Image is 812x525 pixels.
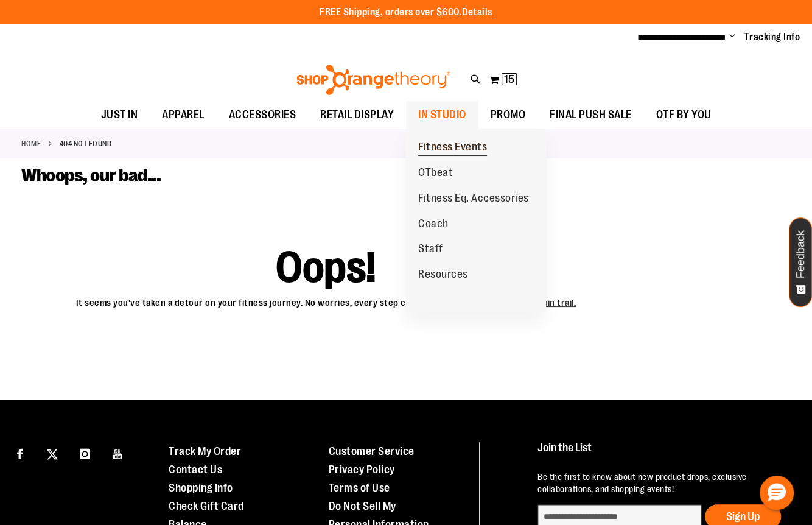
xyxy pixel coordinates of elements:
[47,449,58,460] img: Twitter
[478,101,538,129] a: PROMO
[726,510,760,523] span: Sign Up
[760,476,794,510] button: Hello, have a question? Let’s chat.
[320,5,492,19] p: FREE Shipping, orders over $600.
[169,463,222,476] a: Contact Us
[9,442,30,463] a: Visit our Facebook page
[491,101,526,129] span: PROMO
[550,101,632,129] span: FINAL PUSH SALE
[329,445,415,457] a: Customer Service
[276,256,376,278] span: Oops!
[162,101,205,129] span: APPAREL
[107,442,128,463] a: Visit our Youtube page
[101,101,138,129] span: JUST IN
[21,165,161,186] span: Whoops, our bad...
[656,101,712,129] span: OTF BY YOU
[406,262,480,287] a: Resources
[169,482,233,494] a: Shopping Info
[406,135,499,160] a: Fitness Events
[644,101,724,129] a: OTF BY YOU
[795,230,807,278] span: Feedback
[418,166,453,181] span: OTbeat
[406,186,541,211] a: Fitness Eq. Accessories
[406,129,546,311] ul: IN STUDIO
[42,442,63,463] a: Visit our X page
[21,138,41,149] a: Home
[418,192,529,207] span: Fitness Eq. Accessories
[406,160,465,186] a: OTbeat
[406,101,478,129] a: IN STUDIO
[789,217,812,307] button: Feedback - Show survey
[60,138,112,149] strong: 404 Not Found
[406,236,455,262] a: Staff
[21,291,631,309] p: It seems you've taken a detour on your fitness journey. No worries, every step counts. Let's redi...
[329,482,390,494] a: Terms of Use
[536,298,576,308] a: main trail.
[229,101,296,129] span: ACCESSORIES
[504,73,514,85] span: 15
[418,242,443,258] span: Staff
[320,101,394,129] span: RETAIL DISPLAY
[729,31,735,43] button: Account menu
[89,101,150,129] a: JUST IN
[744,30,800,44] a: Tracking Info
[537,471,790,495] p: Be the first to know about new product drops, exclusive collaborations, and shopping events!
[150,101,217,129] a: APPAREL
[537,101,644,129] a: FINAL PUSH SALE
[418,217,449,233] span: Coach
[329,463,395,476] a: Privacy Policy
[537,442,790,465] h4: Join the List
[295,65,452,95] img: Shop Orangetheory
[418,101,466,129] span: IN STUDIO
[169,445,241,457] a: Track My Order
[308,101,406,129] a: RETAIL DISPLAY
[217,101,309,129] a: ACCESSORIES
[406,211,461,237] a: Coach
[462,7,492,18] a: Details
[418,268,468,283] span: Resources
[74,442,96,463] a: Visit our Instagram page
[418,141,487,156] span: Fitness Events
